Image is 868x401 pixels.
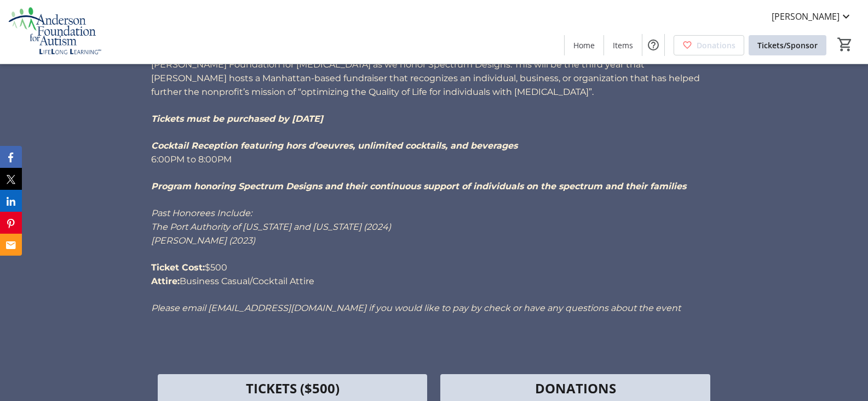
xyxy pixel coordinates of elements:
[835,35,855,54] button: Cart
[151,235,255,246] em: [PERSON_NAME] (2023)
[151,303,681,313] em: Please email [EMAIL_ADDRESS][DOMAIN_NAME] if you would like to pay by check or have any questions...
[757,39,818,51] span: Tickets/Sponsor
[151,181,686,191] em: Program honoring Spectrum Designs and their continuous support of individuals on the spectrum and...
[151,222,391,232] em: The Port Authority of [US_STATE] and [US_STATE] (2024)
[642,34,664,56] button: Help
[151,59,700,97] span: [PERSON_NAME] Foundation for [MEDICAL_DATA] as we honor Spectrum Designs. This will be the third ...
[246,379,340,398] span: TICKETS ($500)
[180,276,314,286] span: Business Casual/Cocktail Attire
[604,35,642,55] a: Items
[151,114,323,124] em: Tickets must be purchased by [DATE]
[151,262,205,273] strong: Ticket Cost:
[749,35,826,55] a: Tickets/Sponsor
[674,35,744,55] a: Donations
[151,154,232,165] span: 6:00PM to 8:00PM
[535,379,616,398] span: Donations
[205,262,227,273] span: $500
[151,208,252,218] em: Past Honorees Include:
[565,35,603,55] a: Home
[613,39,633,51] span: Items
[573,39,595,51] span: Home
[763,8,861,25] button: [PERSON_NAME]
[151,276,180,286] strong: Attire:
[772,10,840,23] span: [PERSON_NAME]
[697,39,735,51] span: Donations
[151,140,518,151] em: Cocktail Reception featuring hors d’oeuvres, unlimited cocktails, and beverages
[7,4,104,59] img: Anderson Foundation for Autism 's Logo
